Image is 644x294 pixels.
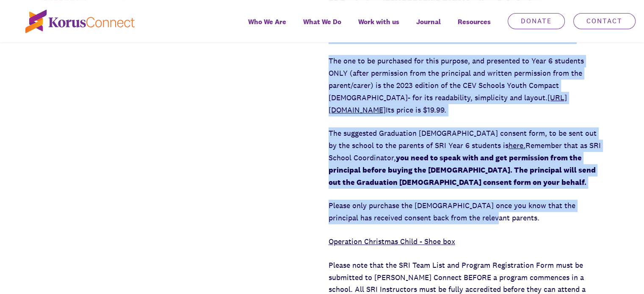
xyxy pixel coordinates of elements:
p: The suggested Graduation [DEMOGRAPHIC_DATA] consent form, to be sent out by the school to the par... [329,127,602,188]
p: The one to be purchased for this purpose, and presented to Year 6 students ONLY (after permission... [329,55,602,116]
div: Resources [449,12,499,42]
a: Donate [508,13,565,29]
strong: you need to speak with and get permission from the principal before buying the [DEMOGRAPHIC_DATA]... [329,153,596,187]
p: Please only purchase the [DEMOGRAPHIC_DATA] once you know that the principal has received consent... [329,200,602,224]
span: Work with us [358,16,399,28]
a: here. [509,140,525,150]
a: Contact [573,13,636,29]
a: What We Do [295,12,350,42]
span: Journal [416,16,441,28]
img: korus-connect%2Fc5177985-88d5-491d-9cd7-4a1febad1357_logo.svg [25,10,135,33]
a: Operation Christmas Child - Shoe box [329,236,455,246]
span: Who We Are [248,16,286,28]
a: [URL][DOMAIN_NAME] [329,93,567,115]
a: Journal [408,12,449,42]
a: Work with us [350,12,408,42]
a: Who We Are [240,12,295,42]
span: What We Do [303,16,341,28]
